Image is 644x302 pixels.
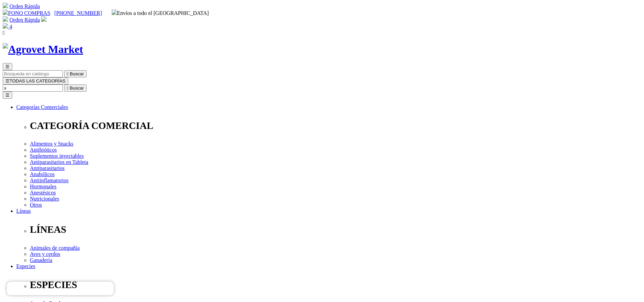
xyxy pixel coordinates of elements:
[10,17,40,23] a: Orden Rápida
[30,251,60,257] a: Aves y cerdos
[30,159,88,165] a: Antiparasitarios en Tableta
[67,71,69,76] i: 
[30,190,56,195] a: Anestésicos
[70,71,84,76] span: Buscar
[5,64,10,69] span: ☰
[3,16,8,22] img: shopping-cart.svg
[3,43,83,56] img: Agrovet Market
[3,84,63,92] input: Buscar
[30,245,80,251] a: Animales de compañía
[54,10,102,16] a: [PHONE_NUMBER]
[30,177,69,183] a: Antiinflamatorios
[3,24,12,30] a: 4
[16,208,31,214] a: Líneas
[30,202,42,208] a: Otros
[3,77,68,84] button: ☰TODAS LAS CATEGORÍAS
[3,3,8,8] img: shopping-cart.svg
[3,10,50,16] a: FONO COMPRAS
[41,16,47,22] img: user.svg
[30,147,57,153] a: Antibióticos
[30,120,641,131] p: CATEGORÍA COMERCIAL
[10,3,40,9] a: Orden Rápida
[7,282,114,295] iframe: Brevo live chat
[3,30,5,36] i: 
[3,10,8,15] img: phone.svg
[112,10,117,15] img: delivery-truck.svg
[41,17,47,23] a: Acceda a su cuenta de cliente
[3,63,12,70] button: ☰
[64,84,87,92] button:  Buscar
[30,184,56,189] a: Hormonales
[112,10,209,16] span: Envíos a todo el [GEOGRAPHIC_DATA]
[3,70,63,77] input: Buscar
[30,171,55,177] a: Anabólicos
[16,104,68,110] a: Categorías Comerciales
[30,224,641,235] p: LÍNEAS
[30,279,641,290] p: ESPECIES
[30,196,59,202] a: Nutricionales
[70,86,84,91] span: Buscar
[3,23,8,29] img: shopping-bag.svg
[16,263,35,269] a: Especies
[3,92,12,99] button: ☰
[5,78,10,83] span: ☰
[67,86,69,91] i: 
[30,257,52,263] a: Ganadería
[30,165,65,171] a: Antiparasitarios
[64,70,87,77] button:  Buscar
[30,141,73,147] a: Alimentos y Snacks
[30,153,84,159] a: Suplementos inyectables
[10,24,12,30] span: 4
